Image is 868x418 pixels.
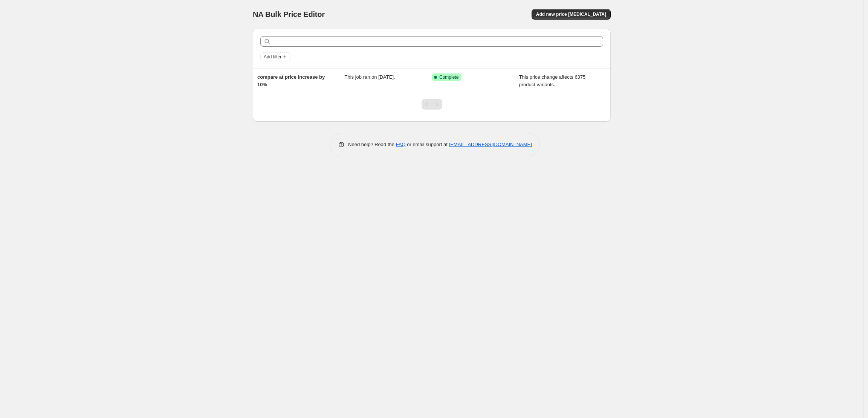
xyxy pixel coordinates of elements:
span: Complete [439,74,458,80]
span: This price change affects 6375 product variants. [519,74,586,87]
span: or email support at [406,142,449,147]
a: [EMAIL_ADDRESS][DOMAIN_NAME] [449,142,532,147]
span: compare at price increase by 10% [257,74,325,87]
span: Add new price [MEDICAL_DATA] [536,11,606,17]
a: FAQ [396,142,406,147]
span: Add filter [264,54,281,60]
button: Add new price [MEDICAL_DATA] [532,9,611,20]
button: Add filter [260,52,290,61]
span: Need help? Read the [348,142,396,147]
span: NA Bulk Price Editor [253,10,325,18]
nav: Pagination [422,99,442,110]
span: This job ran on [DATE]. [345,74,395,80]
